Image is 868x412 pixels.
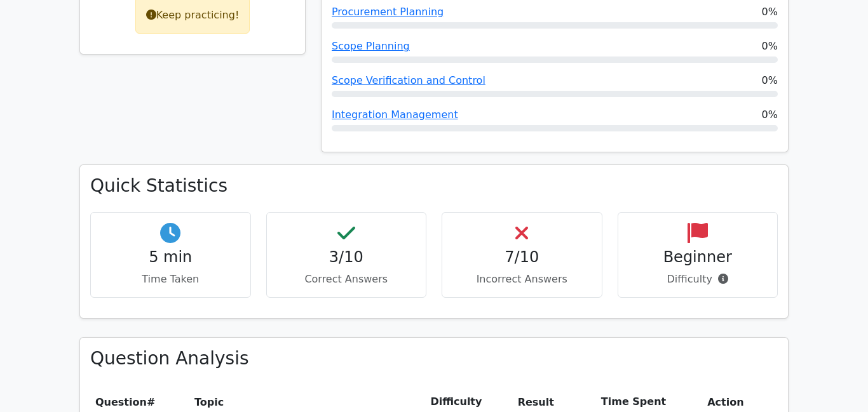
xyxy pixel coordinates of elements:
p: Correct Answers [277,272,416,287]
span: 0% [762,4,778,20]
h4: Beginner [628,248,768,267]
span: 0% [762,39,778,54]
h3: Question Analysis [90,348,778,369]
a: Integration Management [332,109,458,121]
span: Question [95,396,147,408]
p: Difficulty [628,272,768,287]
h4: 5 min [101,248,240,267]
h3: Quick Statistics [90,175,778,197]
a: Procurement Planning [332,6,444,18]
span: 0% [762,107,778,123]
h4: 3/10 [277,248,416,267]
p: Incorrect Answers [452,272,592,287]
a: Scope Planning [332,40,410,52]
span: 0% [762,73,778,88]
h4: 7/10 [452,248,592,267]
p: Time Taken [101,272,240,287]
a: Scope Verification and Control [332,74,485,86]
